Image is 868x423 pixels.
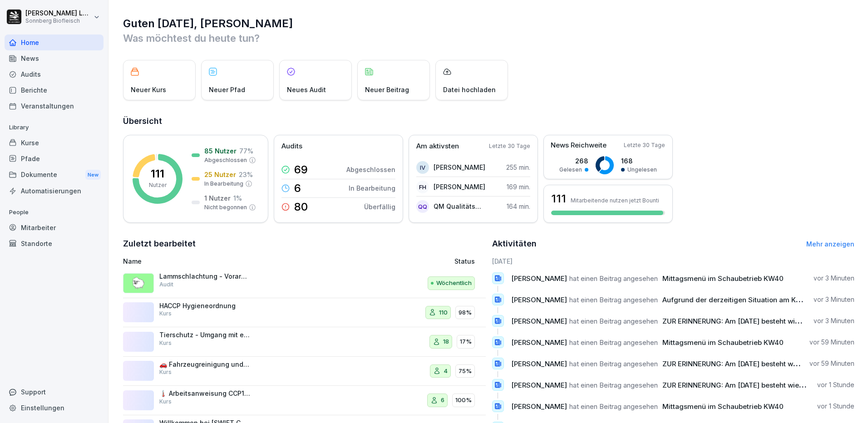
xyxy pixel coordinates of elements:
[511,317,567,325] span: [PERSON_NAME]
[459,367,472,376] p: 75%
[123,327,486,357] a: Tierschutz - Umgang mit entlaufenen TierenKurs1817%
[209,85,245,94] p: Neuer Pfad
[204,193,231,203] p: 1 Nutzer
[123,256,350,266] p: Name
[5,50,104,66] div: News
[571,197,659,204] p: Mitarbeitende nutzen jetzt Bounti
[294,164,308,175] p: 69
[511,359,567,368] span: [PERSON_NAME]
[159,302,250,310] p: HACCP Hygieneordnung
[814,274,854,283] p: vor 3 Minuten
[569,359,658,368] span: hat einen Beitrag angesehen
[416,161,429,174] div: IV
[814,316,854,325] p: vor 3 Minuten
[204,203,247,211] p: Nicht begonnen
[492,256,855,266] h6: [DATE]
[25,18,92,24] p: Sonnberg Biofleisch
[365,85,409,94] p: Neuer Beitrag
[287,85,326,94] p: Neues Audit
[85,170,101,180] div: New
[814,295,854,304] p: vor 3 Minuten
[349,183,395,193] p: In Bearbeitung
[132,275,145,291] p: 🐑
[460,337,472,346] p: 17%
[346,165,395,174] p: Abgeschlossen
[5,66,104,82] a: Audits
[5,82,104,98] a: Berichte
[662,338,784,347] span: Mittagsmenü im Schaubetrieb KW40
[489,142,530,150] p: Letzte 30 Tage
[624,141,665,149] p: Letzte 30 Tage
[809,338,854,347] p: vor 59 Minuten
[204,156,247,164] p: Abgeschlossen
[233,193,242,203] p: 1 %
[511,274,567,283] span: [PERSON_NAME]
[159,339,172,347] p: Kurs
[434,162,485,172] p: [PERSON_NAME]
[569,402,658,411] span: hat einen Beitrag angesehen
[159,368,172,376] p: Kurs
[149,181,167,189] p: Nutzer
[5,135,104,151] div: Kurse
[559,156,588,166] p: 268
[159,398,172,406] p: Kurs
[5,98,104,114] a: Veranstaltungen
[239,146,253,156] p: 77 %
[621,156,657,166] p: 168
[294,183,301,194] p: 6
[569,295,658,304] span: hat einen Beitrag angesehen
[627,166,657,174] p: Ungelesen
[454,256,475,266] p: Status
[159,272,250,280] p: Lammschlachtung - Vorarbeiten
[511,295,567,304] span: [PERSON_NAME]
[123,31,854,45] p: Was möchtest du heute tun?
[444,367,448,376] p: 4
[569,338,658,347] span: hat einen Beitrag angesehen
[569,274,658,283] span: hat einen Beitrag angesehen
[511,402,567,411] span: [PERSON_NAME]
[123,237,486,250] h2: Zuletzt bearbeitet
[5,120,104,135] p: Library
[294,202,308,212] p: 80
[492,237,537,250] h2: Aktivitäten
[416,200,429,213] div: QQ
[507,202,530,211] p: 164 min.
[5,151,104,167] a: Pfade
[204,180,243,188] p: In Bearbeitung
[5,236,104,251] a: Standorte
[204,146,237,156] p: 85 Nutzer
[5,183,104,199] a: Automatisierungen
[131,85,166,94] p: Neuer Kurs
[507,182,530,192] p: 169 min.
[439,308,448,317] p: 110
[511,381,567,389] span: [PERSON_NAME]
[239,170,253,179] p: 23 %
[551,191,566,207] h3: 111
[416,141,459,152] p: Am aktivsten
[434,182,485,192] p: [PERSON_NAME]
[5,220,104,236] div: Mitarbeiter
[817,380,854,389] p: vor 1 Stunde
[204,170,236,179] p: 25 Nutzer
[569,381,658,389] span: hat einen Beitrag angesehen
[662,402,784,411] span: Mittagsmenü im Schaubetrieb KW40
[443,337,449,346] p: 18
[416,181,429,193] div: FH
[569,317,658,325] span: hat einen Beitrag angesehen
[559,166,582,174] p: Gelesen
[455,396,472,405] p: 100%
[123,269,486,298] a: 🐑Lammschlachtung - VorarbeitenAuditWöchentlich
[123,298,486,328] a: HACCP HygieneordnungKurs11098%
[123,357,486,386] a: 🚗 Fahrzeugreinigung und -kontrolleKurs475%
[364,202,395,211] p: Überfällig
[436,279,472,288] p: Wöchentlich
[5,384,104,400] div: Support
[809,359,854,368] p: vor 59 Minuten
[5,167,104,183] a: DokumenteNew
[5,400,104,416] a: Einstellungen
